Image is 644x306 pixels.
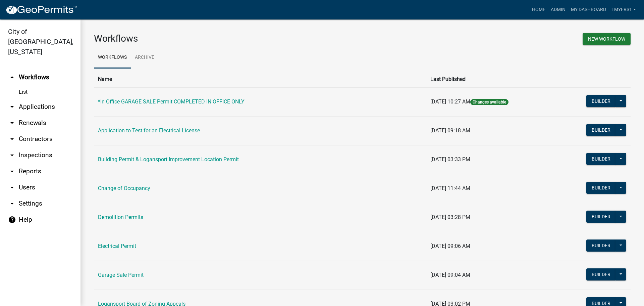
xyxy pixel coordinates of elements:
span: [DATE] 09:18 AM [430,127,470,134]
i: arrow_drop_down [8,103,16,111]
button: Builder [586,95,616,107]
button: Builder [586,239,616,252]
span: [DATE] 03:33 PM [430,156,470,163]
i: arrow_drop_down [8,183,16,191]
button: Builder [586,153,616,165]
i: arrow_drop_down [8,119,16,127]
span: Changes available [470,99,508,105]
i: arrow_drop_down [8,200,16,208]
i: arrow_drop_down [8,151,16,159]
span: [DATE] 10:27 AM [430,98,470,105]
th: Name [94,71,426,87]
button: Builder [586,211,616,223]
a: *In Office GARAGE SALE Permit COMPLETED IN OFFICE ONLY [98,98,245,105]
i: arrow_drop_down [8,135,16,143]
a: Garage Sale Permit [98,272,144,278]
button: New Workflow [583,33,631,45]
button: Builder [586,124,616,136]
button: Builder [586,182,616,194]
a: Demolition Permits [98,214,143,220]
a: Admin [548,3,568,16]
i: arrow_drop_down [8,167,16,175]
span: [DATE] 09:04 AM [430,272,470,278]
button: Builder [586,268,616,280]
a: Application to Test for an Electrical License [98,127,200,134]
span: [DATE] 09:06 AM [430,243,470,249]
a: My Dashboard [568,3,609,16]
i: help [8,216,16,224]
a: Archive [131,47,158,69]
span: [DATE] 11:44 AM [430,185,470,191]
a: Home [529,3,548,16]
i: arrow_drop_up [8,73,16,81]
a: Change of Occupancy [98,185,150,191]
th: Last Published [426,71,557,87]
a: Building Permit & Logansport Improvement Location Permit [98,156,239,163]
a: Electrical Permit [98,243,136,249]
a: Workflows [94,47,131,69]
span: [DATE] 03:28 PM [430,214,470,220]
a: lmyers1 [609,3,639,16]
h3: Workflows [94,33,357,44]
